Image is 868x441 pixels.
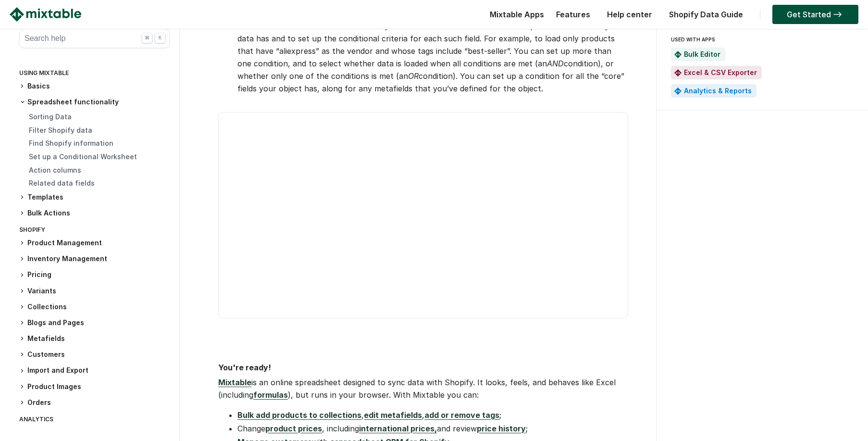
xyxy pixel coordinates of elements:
[674,51,682,58] img: Mixtable Spreadsheet Bulk Editor App
[253,390,288,400] a: formulas
[831,12,844,17] img: arrow-right.svg
[547,59,564,68] em: AND
[19,318,170,328] h3: Blogs and Pages
[10,7,81,22] img: Mixtable logo
[19,382,170,392] h3: Product Images
[485,7,544,26] div: Mixtable Apps
[684,50,720,58] a: Bulk Editor
[19,81,170,91] h3: Basics
[237,409,627,421] li: , , ;
[19,97,170,107] h3: Spreadsheet functionality
[19,208,170,218] h3: Bulk Actions
[19,67,170,81] div: Using Mixtable
[29,179,95,187] a: Related data fields
[237,410,361,420] a: Bulk add products to collections
[772,5,858,24] a: Get Started
[674,69,682,76] img: Mixtable Excel & CSV Exporter App
[684,68,757,76] a: Excel & CSV Exporter
[19,270,170,280] h3: Pricing
[29,139,113,147] a: Find Shopify information
[155,33,165,43] div: K
[19,29,170,48] button: Search help ⌘ K
[218,376,627,401] p: is an online spreadsheet designed to sync data with Shopify. It looks, feels, and behaves like Ex...
[19,350,170,360] h3: Customers
[671,34,850,45] div: USED WITH APPS
[477,424,526,433] a: price history
[19,365,170,376] h3: Import and Export
[19,254,170,264] h3: Inventory Management
[364,410,422,420] a: edit metafields
[19,398,170,408] h3: Orders
[674,88,682,95] img: Mixtable Analytics & Reports App
[359,424,437,433] a: international prices,
[408,71,419,81] em: OR
[602,10,657,19] a: Help center
[19,286,170,296] h3: Variants
[218,378,251,387] a: Mixtable
[265,424,322,433] a: product prices
[237,20,627,95] li: You’ll now see an interface that allows you to . You’ll be able to pick from the fields your data...
[424,410,499,420] a: add or remove tags
[29,113,72,121] a: Sorting Data
[19,238,170,248] h3: Product Management
[664,10,748,19] a: Shopify Data Guide
[19,224,170,238] div: Shopify
[19,192,170,202] h3: Templates
[29,166,81,174] a: Action columns
[684,87,752,95] a: Analytics & Reports
[142,33,152,43] div: ⌘
[551,10,595,19] a: Features
[29,152,137,161] a: Set up a Conditional Worksheet
[19,414,170,428] div: Analytics
[29,126,92,134] a: Filter Shopify data
[19,334,170,344] h3: Metafields
[237,422,627,435] li: Change , including and review ;
[19,302,170,312] h3: Collections
[218,363,271,372] strong: You're ready!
